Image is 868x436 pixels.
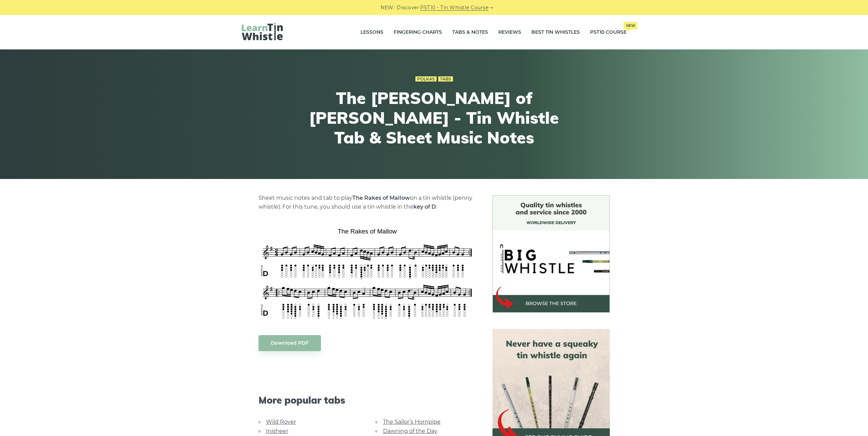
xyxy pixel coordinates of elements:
a: Best Tin Whistles [531,24,580,41]
img: The Rakes of Mallow Tin Whistle Tabs & Sheet Music [259,225,476,321]
a: Wild Rover [266,419,296,425]
h1: The [PERSON_NAME] of [PERSON_NAME] - Tin Whistle Tab & Sheet Music Notes [309,88,560,147]
a: Lessons [361,24,383,41]
a: Polkas [415,76,437,82]
a: Tabs & Notes [452,24,488,41]
span: More popular tabs [259,394,476,406]
strong: key of D [413,204,436,210]
a: Inisheer [266,428,288,434]
p: Sheet music notes and tab to play on a tin whistle (penny whistle). For this tune, you should use... [259,194,476,211]
a: PST10 CourseNew [590,24,627,41]
a: Reviews [498,24,521,41]
a: Dawning of the Day [383,428,437,434]
a: Fingering Charts [394,24,442,41]
a: The Sailor’s Hornpipe [383,419,441,425]
a: Download PDF [259,335,321,351]
img: LearnTinWhistle.com [242,23,283,40]
a: Tabs [438,76,453,82]
strong: The Rakes of Mallow [352,195,410,201]
span: New [623,22,637,29]
img: BigWhistle Tin Whistle Store [492,195,610,313]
